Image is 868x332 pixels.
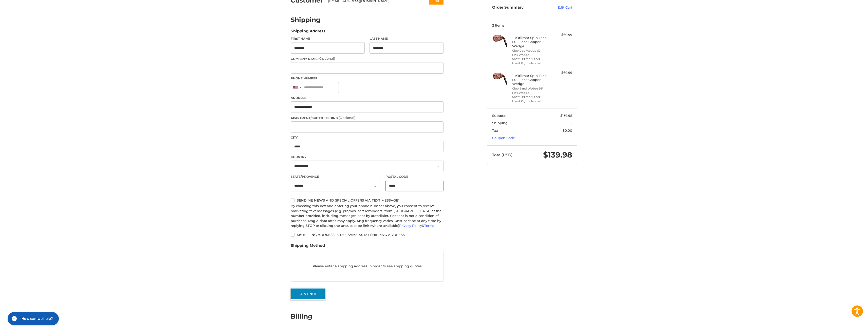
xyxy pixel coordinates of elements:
label: Send me news and special offers via text message* [291,198,444,202]
label: Country [291,155,444,159]
div: By checking this box and entering your phone number above, you consent to receive marketing text ... [291,204,444,228]
span: $139.98 [543,150,572,160]
label: My billing address is the same as my shipping address. [291,233,444,237]
li: Hand Right-Handed [512,61,551,65]
div: United States: +1 [291,82,303,93]
div: $69.99 [552,32,572,37]
a: Edit Cart [547,5,572,10]
a: Terms [424,224,435,228]
h2: Shipping [291,16,321,24]
span: Total (USD) [492,152,512,157]
label: State/Province [291,174,380,179]
h3: 2 Items [492,23,572,27]
li: Flex Wedge [512,91,551,95]
label: Postal Code [385,174,444,179]
iframe: Gorgias live chat messenger [5,310,60,327]
h2: Billing [291,313,320,320]
li: Club Sand Wedge 56° [512,86,551,91]
button: Continue [291,288,325,300]
label: City [291,135,444,140]
div: $69.99 [552,70,572,75]
p: Please enter a shipping address in order to see shipping quotes [291,261,443,271]
span: $139.98 [560,114,572,118]
label: First Name [291,36,365,41]
a: Coupon Code [492,136,515,140]
span: Shipping [492,121,508,125]
label: Address [291,96,444,100]
li: Shaft Orlimar Steel [512,95,551,99]
legend: Shipping Method [291,243,325,251]
span: Subtotal [492,114,506,118]
h4: 1 x Orlimar Spin Tech Full Face Copper Wedge [512,74,551,86]
span: Tax [492,128,498,132]
label: Company Name [291,56,444,61]
small: (Optional) [318,56,335,60]
li: Hand Right-Handed [512,99,551,103]
small: (Optional) [339,116,355,120]
label: Apartment/Suite/Building [291,115,444,120]
span: -- [570,121,572,125]
h4: 1 x Orlimar Spin Tech Full Face Copper Wedge [512,36,551,48]
li: Club Gap Wedge 52° [512,49,551,53]
label: Last Name [370,36,444,41]
li: Shaft Orlimar Steel [512,57,551,61]
label: Phone Number [291,76,444,81]
legend: Shipping Address [291,28,325,36]
li: Flex Wedge [512,53,551,57]
h3: Order Summary [492,5,547,10]
a: Privacy Policy [399,224,422,228]
span: $0.00 [563,128,572,132]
